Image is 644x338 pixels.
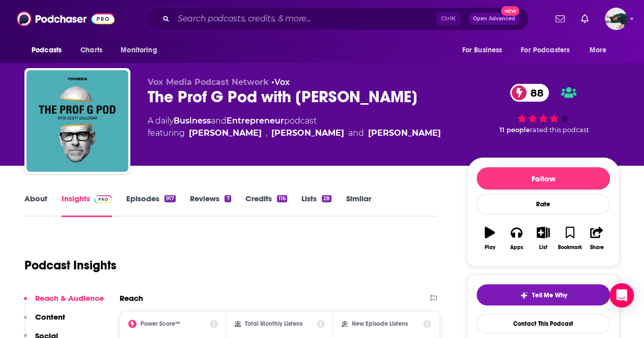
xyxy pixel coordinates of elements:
div: 88 11 peoplerated this podcast [467,77,620,140]
a: Vox [274,77,290,87]
a: Reviews7 [190,194,231,217]
span: and [348,127,364,139]
span: Open Advanced [473,16,515,21]
a: About [24,194,47,217]
button: open menu [114,41,170,60]
span: Monitoring [121,43,157,57]
img: The Prof G Pod with Scott Galloway [26,70,128,172]
button: Bookmark [556,220,583,257]
a: Business [174,116,211,126]
button: open menu [24,41,75,60]
div: Share [590,244,603,251]
div: Play [485,244,495,251]
a: Contact This Podcast [477,314,610,333]
button: Play [477,220,503,257]
div: 7 [225,195,231,202]
a: Credits116 [245,194,287,217]
img: Podchaser - Follow, Share and Rate Podcasts [17,9,115,28]
span: Vox Media Podcast Network [148,77,269,87]
span: featuring [148,127,441,139]
a: 88 [510,84,549,102]
span: • [271,77,290,87]
div: Open Intercom Messenger [609,283,634,308]
span: Tell Me Why [532,291,567,299]
a: Ed Elson [271,127,344,139]
span: 88 [520,84,549,102]
button: open menu [455,41,515,60]
a: Lists28 [301,194,331,217]
div: 116 [277,195,287,202]
img: Podchaser Pro [94,195,112,203]
span: rated this podcast [530,126,589,134]
h1: Podcast Insights [24,258,117,273]
button: tell me why sparkleTell Me Why [477,284,610,305]
span: Podcasts [32,43,62,57]
div: Search podcasts, credits, & more... [146,7,528,30]
div: [PERSON_NAME] [368,127,441,139]
div: A daily podcast [148,115,441,139]
h2: Reach [120,293,143,303]
span: and [211,116,227,126]
a: Show notifications dropdown [551,10,569,27]
button: List [530,220,556,257]
button: open menu [582,41,620,60]
div: Bookmark [558,244,582,251]
button: Share [583,220,610,257]
p: Content [35,312,65,322]
h2: Power Score™ [141,320,180,327]
span: More [590,43,607,57]
span: For Podcasters [521,43,570,57]
span: Logged in as fsg.publicity [605,8,627,30]
img: User Profile [605,8,627,30]
button: Follow [477,167,610,190]
span: , [266,127,267,139]
span: 11 people [499,126,530,134]
span: Charts [80,43,102,57]
span: For Business [462,43,502,57]
a: Similar [346,194,371,217]
a: InsightsPodchaser Pro [62,194,112,217]
a: Entrepreneur [227,116,284,126]
a: Episodes917 [126,194,176,217]
div: 917 [164,195,176,202]
button: Content [24,312,65,331]
button: Show profile menu [605,8,627,30]
a: Charts [74,41,108,60]
button: Open AdvancedNew [468,13,520,25]
span: Ctrl K [436,12,460,25]
div: Apps [510,244,523,251]
p: Reach & Audience [35,293,104,303]
span: New [501,6,519,16]
button: Reach & Audience [24,293,104,312]
div: Rate [477,194,610,214]
button: Apps [503,220,529,257]
input: Search podcasts, credits, & more... [174,11,436,27]
h2: New Episode Listens [352,320,408,327]
img: tell me why sparkle [520,291,528,299]
a: Scott Galloway [189,127,262,139]
h2: Total Monthly Listens [245,320,302,327]
button: open menu [514,41,584,60]
a: Show notifications dropdown [577,10,593,27]
div: 28 [322,195,331,202]
div: List [539,244,547,251]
